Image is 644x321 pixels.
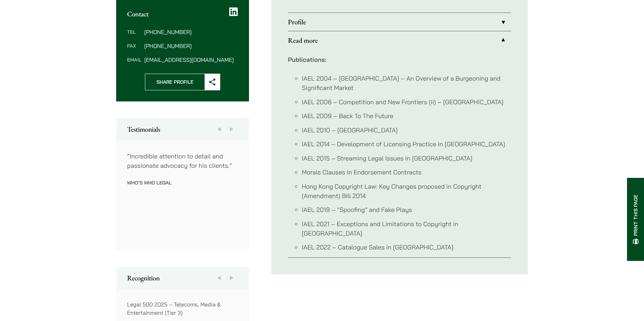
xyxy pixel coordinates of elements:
[144,43,238,49] dd: [PHONE_NUMBER]
[127,57,141,63] dt: Email
[229,7,238,17] a: LinkedIn
[302,205,511,214] li: IAEL 2019 – “Spoofing” and Fake Plays
[127,274,238,282] h2: Recognition
[288,13,511,31] a: Profile
[288,49,511,257] div: Read more
[127,180,238,186] p: Who’s Who Legal
[213,118,225,140] button: Previous
[127,151,238,170] p: “Incredible attention to detail and passionate advocacy for his clients.”
[302,125,511,135] li: IAEL 2010 – [GEOGRAPHIC_DATA]
[144,29,238,35] dd: [PHONE_NUMBER]
[145,74,205,90] span: Share Profile
[302,74,511,92] li: IAEL 2004 – [GEOGRAPHIC_DATA] – An Overview of a Burgeoning and Significant Market
[213,267,225,289] button: Previous
[127,43,141,57] dt: Fax
[144,57,238,63] dd: [EMAIL_ADDRESS][DOMAIN_NAME]
[127,300,238,317] p: Legal 500 2025 – Telecoms, Media & Entertainment (Tier 3)
[145,74,220,90] button: Share Profile
[225,118,238,140] button: Next
[302,111,511,121] li: IAEL 2009 – Back To The Future
[302,97,511,107] li: IAEL 2006 – Competition and New Frontiers (ii) – [GEOGRAPHIC_DATA]
[288,31,511,49] a: Read more
[302,167,511,177] li: Morals Clauses in Endorsement Contracts
[288,56,326,64] strong: Publications:
[127,125,238,133] h2: Testimonials
[302,242,511,252] li: IAEL 2022 – Catalogue Sales in [GEOGRAPHIC_DATA]
[302,154,511,163] li: IAEL 2015 – Streaming Legal Issues in [GEOGRAPHIC_DATA]
[127,29,141,43] dt: Tel
[225,267,238,289] button: Next
[302,182,511,200] li: Hong Kong Copyright Law: Key Changes proposed in Copyright (Amendment) Bill 2014
[302,219,511,238] li: IAEL 2021 – Exceptions and Limitations to Copyright in [GEOGRAPHIC_DATA]
[127,10,238,18] h2: Contact
[302,139,511,149] li: IAEL 2014 – Development of Licensing Practice in [GEOGRAPHIC_DATA]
